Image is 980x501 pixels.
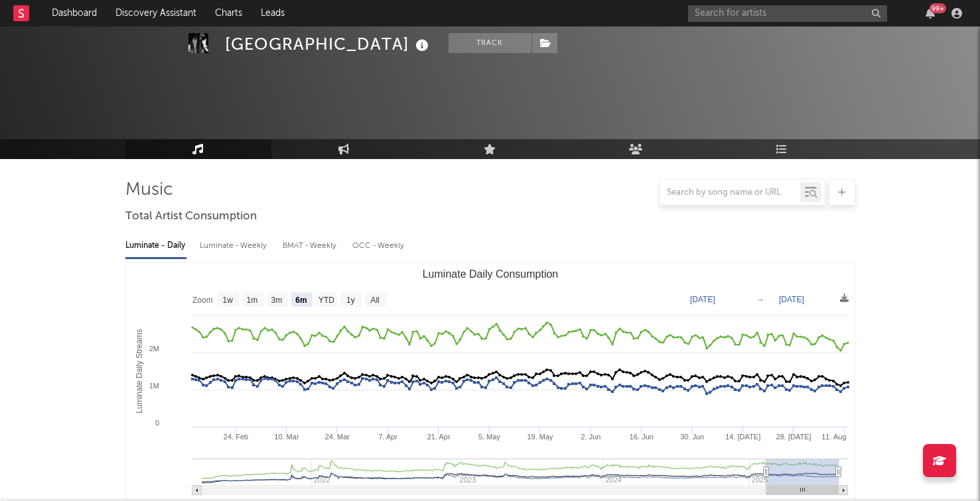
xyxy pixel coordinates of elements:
text: 7. Apr [378,433,397,441]
text: 2M [149,345,159,353]
text: 21. Apr [427,433,450,441]
span: Total Artist Consumption [125,209,257,225]
text: 14. [DATE] [725,433,760,441]
text: 1m [246,296,257,305]
text: All [370,296,379,305]
text: 1w [222,296,233,305]
text: 28. [DATE] [776,433,811,441]
text: 16. Jun [629,433,653,441]
div: Luminate - Weekly [200,235,269,257]
div: 99 + [930,3,946,13]
text: 24. Feb [223,433,247,441]
text: 11. Aug [821,433,846,441]
text: 2. Jun [581,433,600,441]
button: 99+ [926,8,935,19]
text: 6m [295,296,307,305]
text: 3m [271,296,282,305]
text: [DATE] [779,295,804,304]
text: 24. Mar [324,433,350,441]
div: BMAT - Weekly [283,235,339,257]
text: 1M [149,382,159,390]
text: 19. May [527,433,553,441]
text: 0 [155,419,159,427]
text: 30. Jun [680,433,704,441]
text: 5. May [478,433,501,441]
text: Luminate Daily Streams [134,329,143,413]
input: Search by song name or URL [660,188,800,198]
text: YTD [318,296,334,305]
text: Luminate Daily Consumption [422,268,558,280]
text: 1y [346,296,355,305]
text: 10. Mar [274,433,299,441]
div: [GEOGRAPHIC_DATA] [225,33,432,55]
button: Track [449,33,531,53]
div: OCC - Weekly [352,235,405,257]
div: Luminate - Daily [125,235,186,257]
text: Zoom [192,296,213,305]
text: [DATE] [690,295,715,304]
text: → [756,295,764,304]
input: Search for artists [688,5,887,22]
